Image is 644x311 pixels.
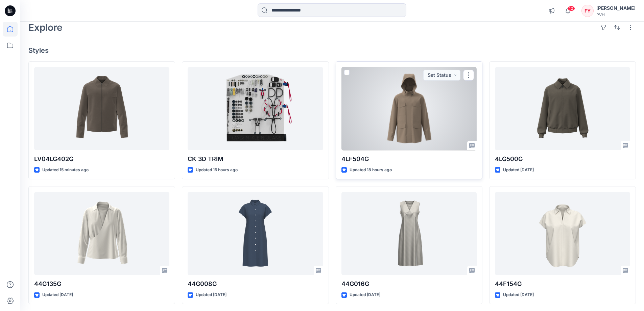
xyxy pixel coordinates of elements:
[596,12,636,17] div: PVH
[34,154,169,164] p: LV04LG402G
[28,22,63,33] h2: Explore
[196,166,238,174] p: Updated 15 hours ago
[188,67,323,151] a: CK 3D TRIM
[495,67,630,151] a: 4LG500G
[596,4,636,12] div: [PERSON_NAME]
[341,154,477,164] p: 4LF504G
[28,46,636,54] h4: Styles
[503,166,534,174] p: Updated [DATE]
[341,192,477,275] a: 44G016G
[42,291,73,298] p: Updated [DATE]
[341,279,477,289] p: 44G016G
[495,154,630,164] p: 4LG500G
[341,67,477,151] a: 4LF504G
[503,291,534,298] p: Updated [DATE]
[196,291,226,298] p: Updated [DATE]
[568,6,575,11] span: 10
[34,67,169,151] a: LV04LG402G
[188,279,323,289] p: 44G008G
[350,166,392,174] p: Updated 18 hours ago
[188,192,323,275] a: 44G008G
[350,291,380,298] p: Updated [DATE]
[495,279,630,289] p: 44F154G
[34,192,169,275] a: 44G135G
[34,279,169,289] p: 44G135G
[581,5,594,17] div: FY
[188,154,323,164] p: CK 3D TRIM
[42,166,89,174] p: Updated 15 minutes ago
[495,192,630,275] a: 44F154G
